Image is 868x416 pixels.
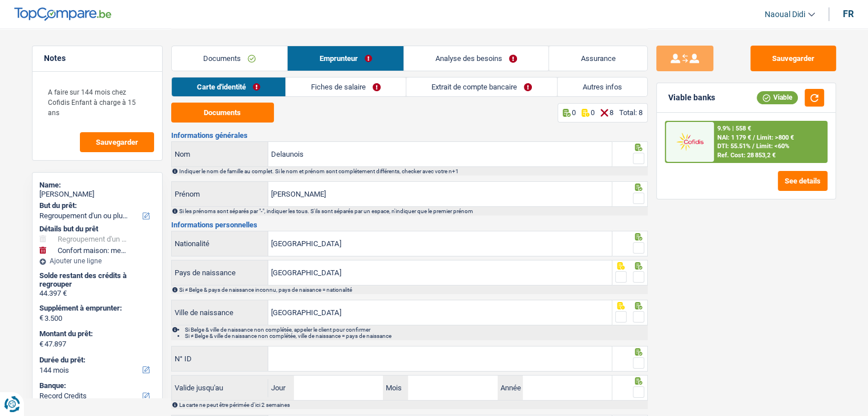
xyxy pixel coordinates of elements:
[558,78,647,96] a: Autres infos
[757,134,794,141] span: Limit: >800 €
[39,181,155,190] div: Name:
[39,329,153,338] label: Montant du prêt:
[179,208,647,214] div: Si les prénoms sont séparés par "-", indiquer les tous. S'ils sont séparés par un espace, n'indiq...
[39,225,155,234] div: Détails but du prêt
[572,108,576,117] p: 0
[765,10,805,19] span: Naoual Didi
[185,333,647,339] li: Si ≠ Belge & ville de naissance non complétée, ville de naissance = pays de naissance
[619,108,643,117] div: Total: 8
[185,327,647,333] li: Si Belge & ville de naissance non complétée, appeler le client pour confirmer
[39,201,153,210] label: But du prêt:
[383,376,408,400] label: Mois
[268,231,612,256] input: Belgique
[179,402,647,408] div: La carte ne peut être périmée d'ici 2 semaines
[717,152,776,159] div: Ref. Cost: 28 853,2 €
[756,5,815,24] a: Naoual Didi
[172,182,269,206] label: Prénom
[756,142,789,150] span: Limit: <60%
[172,231,269,256] label: Nationalité
[669,131,711,152] img: Cofidis
[14,7,111,21] img: TopCompare Logo
[172,142,269,166] label: Nom
[286,78,406,96] a: Fiches de salaire
[498,376,523,400] label: Année
[39,356,153,365] label: Durée du prêt:
[591,108,595,117] p: 0
[609,108,613,117] p: 8
[757,91,798,104] div: Viable
[172,78,285,96] a: Carte d'identité
[39,304,153,313] label: Supplément à emprunter:
[80,132,154,152] button: Sauvegarder
[288,46,403,71] a: Emprunteur
[39,381,153,390] label: Banque:
[843,9,854,19] div: fr
[268,376,293,400] label: Jour
[172,46,288,71] a: Documents
[172,260,269,285] label: Pays de naissance
[39,340,43,349] span: €
[404,46,549,71] a: Analyse des besoins
[172,346,269,371] label: N° ID
[717,125,751,132] div: 9.9% | 558 €
[750,46,836,71] button: Sauvegarder
[523,376,612,400] input: AAAA
[268,260,612,285] input: Belgique
[39,190,155,199] div: [PERSON_NAME]
[96,138,138,146] span: Sauvegarder
[717,142,750,150] span: DTI: 55.51%
[171,221,648,229] h3: Informations personnelles
[39,313,43,323] span: €
[179,287,647,293] div: Si ≠ Belge & pays de naissance inconnu, pays de naisance = nationalité
[179,168,647,174] div: Indiquer le nom de famille au complet. Si le nom et prénom sont complétement différents, checker ...
[39,271,155,289] div: Solde restant des crédits à regrouper
[172,300,269,325] label: Ville de naissance
[294,376,383,400] input: JJ
[753,134,755,141] span: /
[39,257,155,265] div: Ajouter une ligne
[268,346,612,371] input: 590-1234567-89
[668,93,715,103] div: Viable banks
[171,132,648,139] h3: Informations générales
[44,54,151,63] h5: Notes
[172,379,269,397] label: Valide jusqu'au
[549,46,647,71] a: Assurance
[408,376,497,400] input: MM
[406,78,557,96] a: Extrait de compte bancaire
[171,103,274,123] button: Documents
[778,171,827,191] button: See details
[39,289,155,298] div: 44.397 €
[717,134,751,141] span: NAI: 1 179 €
[752,142,754,150] span: /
